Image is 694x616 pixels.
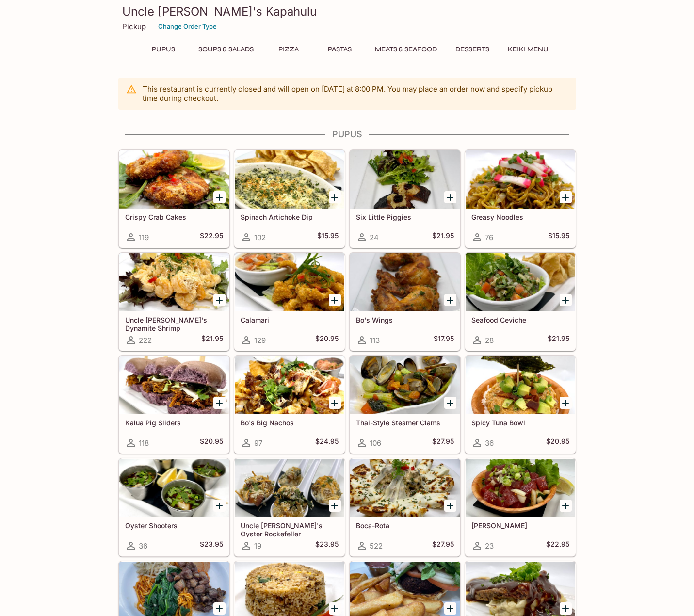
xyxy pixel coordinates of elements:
div: Boca-Rota [350,459,460,517]
button: Add Spinach Artichoke Dip [329,191,341,203]
div: Thai-Style Steamer Clams [350,356,460,414]
span: 129 [254,336,266,345]
h5: $20.95 [315,334,339,346]
div: Oyster Shooters [119,459,229,517]
h5: $17.95 [434,334,454,346]
span: 222 [139,336,152,345]
h5: Spinach Artichoke Dip [241,213,339,221]
h5: [PERSON_NAME] [471,521,569,530]
span: 106 [370,438,381,448]
div: Six Little Piggies [350,150,460,209]
a: Oyster Shooters36$23.95 [119,458,229,556]
button: Add Spicy Tuna Bowl [560,397,572,409]
button: Add Bo's Wings [444,294,456,306]
button: Desserts [450,43,495,56]
a: Spicy Tuna Bowl36$20.95 [465,356,576,454]
h5: Six Little Piggies [356,213,454,221]
a: Crispy Crab Cakes119$22.95 [119,150,229,248]
div: Bo's Big Nachos [235,356,344,414]
div: Calamari [235,253,344,311]
span: 97 [254,438,262,448]
div: Uncle Bo's Dynamite Shrimp [119,253,229,311]
h5: $23.95 [315,540,339,551]
p: Pickup [122,22,146,31]
a: Uncle [PERSON_NAME]'s Oyster Rockefeller19$23.95 [234,458,345,556]
span: 119 [139,233,149,242]
button: Add Burger [444,602,456,615]
button: Add Mini Meat Loaf [560,602,572,615]
a: Thai-Style Steamer Clams106$27.95 [350,356,460,454]
span: 118 [139,438,149,448]
a: Bo's Big Nachos97$24.95 [234,356,345,454]
h5: $20.95 [200,437,223,449]
a: Kalua Pig Sliders118$20.95 [119,356,229,454]
div: Seafood Ceviche [466,253,575,311]
button: Add Seafood Ceviche [560,294,572,306]
a: Six Little Piggies24$21.95 [350,150,460,248]
a: Uncle [PERSON_NAME]'s Dynamite Shrimp222$21.95 [119,253,229,351]
button: Add Bo's Big Nachos [329,397,341,409]
button: Keiki Menu [502,43,554,56]
span: 36 [485,438,494,448]
h5: $23.95 [200,540,223,551]
button: Add Ahi Poke [560,500,572,512]
h5: $27.95 [432,540,454,551]
h5: $21.95 [432,231,454,243]
h5: Greasy Noodles [471,213,569,221]
button: Add Oyster Shooters [213,500,226,512]
button: Change Order Type [154,19,221,34]
h5: Bo's Wings [356,316,454,324]
h5: $24.95 [315,437,339,449]
h5: Oyster Shooters [125,521,223,530]
div: Kalua Pig Sliders [119,356,229,414]
h3: Uncle [PERSON_NAME]'s Kapahulu [122,4,572,19]
button: Pastas [318,43,362,56]
h5: $22.95 [546,540,569,551]
h5: Thai-Style Steamer Clams [356,419,454,427]
h5: Boca-Rota [356,521,454,530]
button: Add Calamari [329,294,341,306]
h5: Seafood Ceviche [471,316,569,324]
h5: $27.95 [432,437,454,449]
button: Add Mama San's Cold Noodle [213,602,226,615]
button: Add Uncle Bo's Dynamite Shrimp [213,294,226,306]
button: Add Crispy Crab Cakes [213,191,226,203]
button: Soups & Salads [193,43,259,56]
span: 23 [485,541,494,551]
span: 28 [485,336,494,345]
div: Spicy Tuna Bowl [466,356,575,414]
div: Crispy Crab Cakes [119,150,229,209]
button: Pizza [267,43,310,56]
button: Add Uncle Bo's Kalua Pig Fried Rice [329,602,341,615]
a: Spinach Artichoke Dip102$15.95 [234,150,345,248]
button: Add Uncle Bo's Oyster Rockefeller [329,500,341,512]
button: Pupus [142,43,185,56]
a: Seafood Ceviche28$21.95 [465,253,576,351]
div: Uncle Bo's Oyster Rockefeller [235,459,344,517]
span: 19 [254,541,261,551]
button: Add Six Little Piggies [444,191,456,203]
p: This restaurant is currently closed and will open on [DATE] at 8:00 PM . You may place an order n... [143,84,568,103]
button: Add Boca-Rota [444,500,456,512]
span: 522 [370,541,383,551]
h5: $21.95 [201,334,223,346]
div: Spinach Artichoke Dip [235,150,344,209]
h5: $22.95 [200,231,223,243]
a: [PERSON_NAME]23$22.95 [465,458,576,556]
div: Greasy Noodles [466,150,575,209]
div: Ahi Poke [466,459,575,517]
a: Bo's Wings113$17.95 [350,253,460,351]
h5: Calamari [241,316,339,324]
h5: Crispy Crab Cakes [125,213,223,221]
button: Meats & Seafood [370,43,442,56]
a: Greasy Noodles76$15.95 [465,150,576,248]
h5: $21.95 [548,334,569,346]
span: 76 [485,233,493,242]
a: Calamari129$20.95 [234,253,345,351]
h5: Kalua Pig Sliders [125,419,223,427]
span: 113 [370,336,380,345]
h5: Uncle [PERSON_NAME]'s Dynamite Shrimp [125,316,223,332]
h5: Spicy Tuna Bowl [471,419,569,427]
h4: Pupus [118,129,576,140]
button: Add Thai-Style Steamer Clams [444,397,456,409]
